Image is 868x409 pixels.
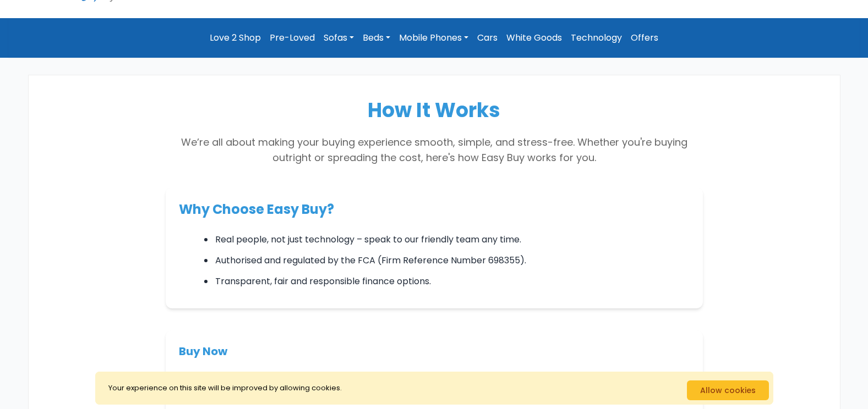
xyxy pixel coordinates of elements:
a: Mobile Phones [395,27,473,49]
h2: Buy Now [179,344,690,359]
a: Beds [358,27,395,49]
li: Authorised and regulated by the FCA (Firm Reference Number 698355). [214,252,690,269]
h2: Why Choose Easy Buy? [179,201,690,218]
a: Pre-Loved [265,27,319,49]
a: Cars [473,27,502,49]
p: Your experience on this site will be improved by allowing cookies. [108,380,687,396]
a: Love 2 Shop [205,27,265,49]
a: White Goods [502,27,566,49]
p: We’re all about making your buying experience smooth, simple, and stress-free. Whether you're buy... [166,135,703,165]
button: Allow cookies [687,380,769,400]
li: Transparent, fair and responsible finance options. [214,273,690,290]
a: Offers [626,27,663,49]
h1: How It Works [166,100,703,121]
a: Sofas [319,27,358,49]
li: Real people, not just technology – speak to our friendly team any time. [214,231,690,248]
a: Technology [566,27,626,49]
